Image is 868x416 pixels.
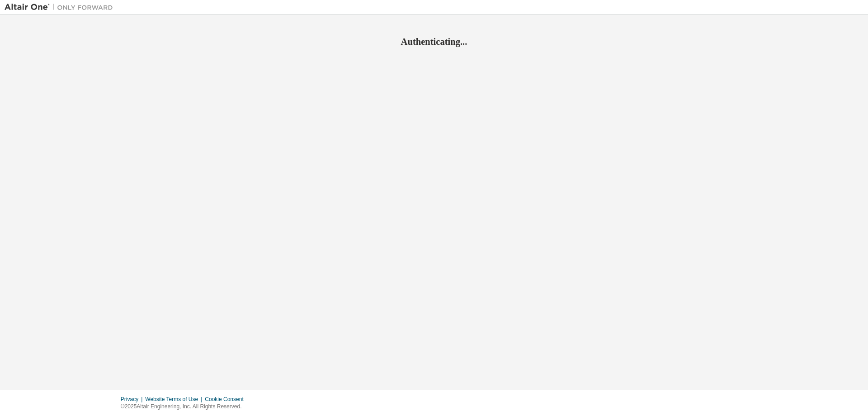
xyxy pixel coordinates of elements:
div: Cookie Consent [205,396,249,403]
div: Privacy [121,396,145,403]
img: Altair One [5,3,118,12]
h2: Authenticating... [5,36,863,48]
p: © 2025 Altair Engineering, Inc. All Rights Reserved. [121,403,249,411]
div: Website Terms of Use [145,396,205,403]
